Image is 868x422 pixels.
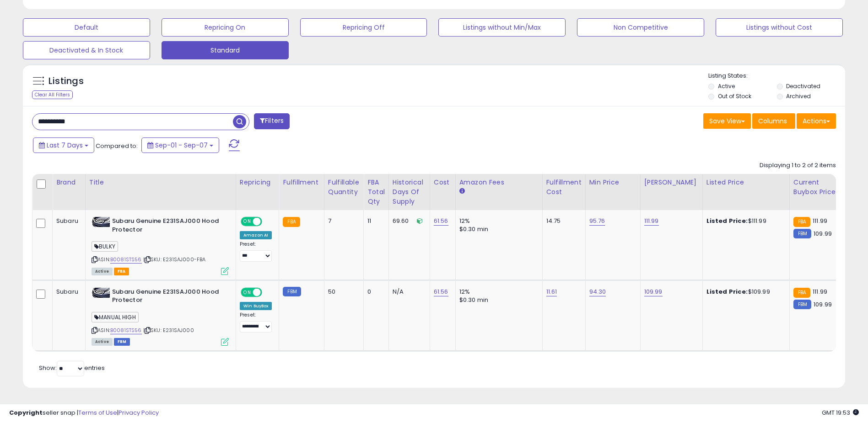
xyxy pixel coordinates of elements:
button: Columns [752,113,795,129]
div: FBA Total Qty [367,178,385,206]
a: Terms of Use [78,408,117,417]
button: Standard [162,41,289,59]
button: Last 7 Days [33,137,94,153]
p: Listing States: [708,72,845,80]
div: Current Buybox Price [793,178,841,197]
div: Brand [56,178,81,187]
a: Privacy Policy [119,408,159,417]
small: FBA [283,217,300,227]
b: Subaru Genuine E231SAJ000 Hood Protector [112,217,223,236]
span: Sep-01 - Sep-07 [155,141,208,150]
a: 94.30 [589,287,606,296]
div: 50 [328,288,356,296]
span: FBA [114,268,129,275]
button: Filters [254,113,290,129]
label: Deactivated [786,82,820,90]
span: OFF [261,288,275,296]
div: Amazon AI [240,231,272,239]
div: Cost [434,178,452,187]
span: ON [242,288,253,296]
div: Amazon Fees [459,178,539,187]
span: 111.99 [813,287,827,296]
b: Listed Price: [706,216,748,225]
strong: Copyright [9,408,43,417]
small: FBM [793,229,811,238]
div: Title [89,178,232,187]
img: 41ghrsG+oeL._SL40_.jpg [92,217,110,227]
label: Archived [786,92,811,100]
div: Preset: [240,241,272,262]
div: 0 [367,288,382,296]
b: Subaru Genuine E231SAJ000 Hood Protector [112,288,223,307]
div: Fulfillment [283,178,320,187]
div: $109.99 [706,288,782,296]
small: FBM [793,300,811,309]
div: Subaru [56,217,78,225]
span: | SKU: E231SAJ000 [143,327,194,334]
button: Sep-01 - Sep-07 [141,137,219,153]
a: B0081STS56 [110,256,142,264]
div: Subaru [56,288,78,296]
button: Save View [703,113,751,129]
img: 41ghrsG+oeL._SL40_.jpg [92,288,110,298]
span: Last 7 Days [47,141,83,150]
div: seller snap | | [9,409,159,417]
span: FBM [114,338,130,346]
div: Historical Days Of Supply [393,178,426,206]
div: 12% [459,288,535,296]
small: FBM [283,287,301,296]
div: $0.30 min [459,225,535,233]
div: Clear All Filters [32,90,73,99]
div: Listed Price [706,178,786,187]
div: ASIN: [92,288,229,345]
button: Repricing Off [300,18,427,37]
div: Fulfillment Cost [546,178,582,197]
a: 11.61 [546,287,557,296]
a: 61.56 [434,216,448,226]
span: | SKU: E231SAJ000-FBA [143,256,206,263]
b: Listed Price: [706,287,748,296]
span: Show: entries [39,364,105,372]
small: FBA [793,288,810,298]
span: MANUAL HIGH [92,312,139,322]
div: ASIN: [92,217,229,274]
button: Actions [797,113,836,129]
div: Win BuyBox [240,302,272,310]
button: Listings without Min/Max [438,18,566,37]
div: [PERSON_NAME] [644,178,699,187]
div: 11 [367,217,382,225]
div: $0.30 min [459,296,535,304]
label: Active [718,82,735,90]
h5: Listings [49,75,84,88]
span: 111.99 [813,216,827,225]
a: 111.99 [644,216,659,226]
button: Deactivated & In Stock [23,41,150,59]
span: Columns [758,116,787,126]
span: ON [242,218,253,226]
span: OFF [261,218,275,226]
small: Amazon Fees. [459,187,465,195]
span: Compared to: [96,142,138,150]
div: Repricing [240,178,275,187]
div: $111.99 [706,217,782,225]
button: Repricing On [162,18,289,37]
span: BULKY [92,241,118,252]
span: 109.99 [814,229,832,238]
span: 2025-09-15 19:53 GMT [822,408,859,417]
span: 109.99 [814,300,832,309]
button: Default [23,18,150,37]
a: 95.76 [589,216,605,226]
div: 7 [328,217,356,225]
a: 109.99 [644,287,663,296]
button: Listings without Cost [716,18,843,37]
small: FBA [793,217,810,227]
div: N/A [393,288,423,296]
div: Fulfillable Quantity [328,178,360,197]
button: Non Competitive [577,18,704,37]
span: All listings currently available for purchase on Amazon [92,268,113,275]
span: All listings currently available for purchase on Amazon [92,338,113,346]
div: Displaying 1 to 2 of 2 items [760,161,836,170]
div: Min Price [589,178,636,187]
div: 69.60 [393,217,423,225]
div: 14.75 [546,217,578,225]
